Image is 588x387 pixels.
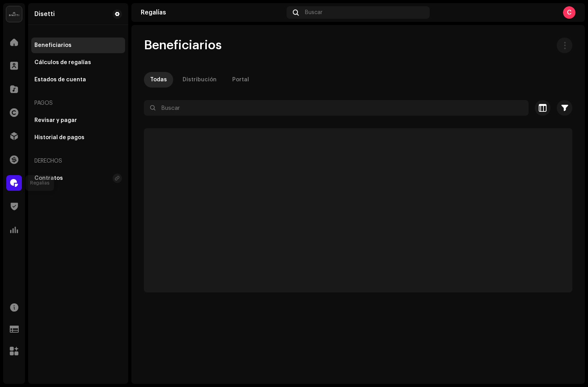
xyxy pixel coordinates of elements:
[31,170,125,186] re-m-nav-item: Contratos
[232,72,249,88] div: Portal
[150,72,167,88] div: Todas
[31,152,125,170] re-a-nav-header: Derechos
[31,72,125,88] re-m-nav-item: Estados de cuenta
[305,9,323,16] span: Buscar
[6,6,22,22] img: 02a7c2d3-3c89-4098-b12f-2ff2945c95ee
[31,113,125,128] re-m-nav-item: Revisar y pagar
[183,72,217,88] div: Distribución
[34,59,91,66] div: Cálculos de regalías
[34,134,84,141] div: Historial de pagos
[144,38,222,53] span: Beneficiarios
[31,55,125,70] re-m-nav-item: Cálculos de regalías
[563,6,575,19] div: C
[34,11,55,17] div: Disetti
[144,100,529,116] input: Buscar
[31,94,125,113] re-a-nav-header: Pagos
[31,130,125,145] re-m-nav-item: Historial de pagos
[31,38,125,53] re-m-nav-item: Beneficiarios
[34,117,77,124] div: Revisar y pagar
[34,77,86,83] div: Estados de cuenta
[34,42,72,48] div: Beneficiarios
[141,9,283,16] div: Regalías
[34,175,63,181] div: Contratos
